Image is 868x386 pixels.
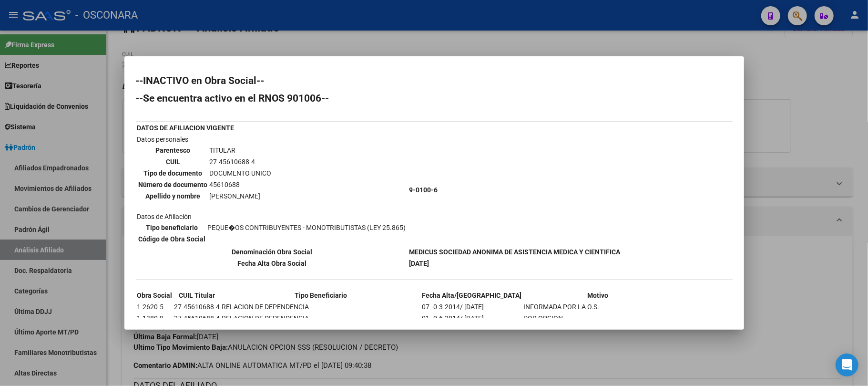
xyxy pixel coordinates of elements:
[138,168,208,178] th: Tipo de documento
[207,222,407,233] td: PEQUE�OS CONTRIBUYENTES - MONOTRIBUTISTAS (LEY 25.865)
[523,313,673,323] td: POR OPCION
[409,186,438,194] b: 9-0100-6
[836,354,858,376] div: Open Intercom Messenger
[138,179,208,190] th: Número de documento
[138,191,208,201] th: Apellido y nombre
[137,313,173,323] td: 1-1380-9
[222,290,421,301] th: Tipo Beneficiario
[174,313,221,323] td: 27-45610688-4
[523,302,673,312] td: INFORMADA POR LA O.S.
[137,258,408,269] th: Fecha Alta Obra Social
[136,94,733,103] h2: --Se encuentra activo en el RNOS 901006--
[138,222,206,233] th: Tipo beneficiario
[138,156,208,167] th: CUIL
[422,302,522,312] td: 07--0-3-2014/ [DATE]
[409,248,621,256] b: MEDICUS SOCIEDAD ANONIMA DE ASISTENCIA MEDICA Y CIENTIFICA
[209,168,272,178] td: DOCUMENTO UNICO
[209,179,272,190] td: 45610688
[137,247,408,257] th: Denominación Obra Social
[209,191,272,201] td: [PERSON_NAME]
[222,302,421,312] td: RELACION DE DEPENDENCIA
[137,302,173,312] td: 1-2620-5
[222,313,421,323] td: RELACION DE DEPENDENCIA
[137,290,173,301] th: Obra Social
[422,290,522,301] th: Fecha Alta/[GEOGRAPHIC_DATA]
[523,290,673,301] th: Motivo
[422,313,522,323] td: 01--0-6-2014/ [DATE]
[138,145,208,156] th: Parentesco
[136,76,733,85] h2: --INACTIVO en Obra Social--
[174,302,221,312] td: 27-45610688-4
[137,134,408,246] td: Datos personales Datos de Afiliación
[137,124,235,132] b: DATOS DE AFILIACION VIGENTE
[409,260,429,267] b: [DATE]
[209,145,272,156] td: TITULAR
[209,156,272,167] td: 27-45610688-4
[174,290,221,301] th: CUIL Titular
[138,234,206,244] th: Código de Obra Social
